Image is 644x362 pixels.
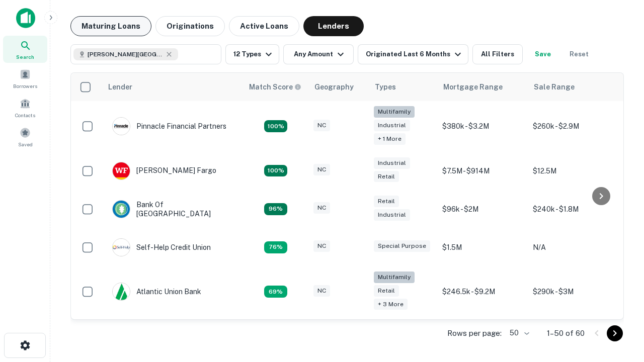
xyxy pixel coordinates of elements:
span: Contacts [15,111,35,119]
td: $290k - $3M [528,266,618,317]
div: Geography [314,81,354,93]
div: Retail [374,171,399,183]
h6: Match Score [249,81,299,93]
div: Matching Properties: 10, hasApolloMatch: undefined [264,286,287,298]
button: 12 Types [225,44,279,64]
img: picture [113,283,130,300]
th: Mortgage Range [437,73,528,101]
div: Lender [108,81,132,93]
div: + 1 more [374,133,406,145]
p: 1–50 of 60 [547,327,585,339]
iframe: Chat Widget [594,282,644,330]
div: Pinnacle Financial Partners [112,117,226,135]
div: Bank Of [GEOGRAPHIC_DATA] [112,200,233,218]
div: 50 [506,326,531,340]
button: Lenders [303,16,364,36]
p: Rows per page: [447,327,502,339]
td: $96k - $2M [437,190,528,228]
th: Lender [102,73,243,101]
div: Originated Last 6 Months [366,48,464,60]
a: Search [3,36,47,63]
div: Multifamily [374,271,415,283]
div: Special Purpose [374,240,430,252]
div: Sale Range [534,81,575,93]
div: Self-help Credit Union [112,238,211,256]
div: [PERSON_NAME] Fargo [112,162,216,180]
div: Atlantic Union Bank [112,283,201,301]
img: capitalize-icon.png [16,8,35,28]
div: Retail [374,196,399,207]
div: + 3 more [374,299,408,310]
button: Maturing Loans [70,16,151,36]
button: Any Amount [283,44,354,64]
div: NC [313,164,330,175]
td: $7.5M - $914M [437,152,528,190]
span: Saved [18,140,33,148]
div: NC [313,120,330,131]
button: All Filters [472,44,523,64]
button: Originated Last 6 Months [358,44,468,64]
div: NC [313,240,330,252]
th: Sale Range [528,73,618,101]
div: Industrial [374,209,410,221]
div: NC [313,202,330,214]
button: Originations [155,16,225,36]
span: Search [16,53,34,61]
div: Mortgage Range [443,81,503,93]
div: Matching Properties: 26, hasApolloMatch: undefined [264,120,287,132]
a: Saved [3,123,47,150]
td: $260k - $2.9M [528,101,618,152]
img: picture [113,118,130,135]
div: Multifamily [374,106,415,118]
th: Types [369,73,437,101]
button: Go to next page [607,325,623,341]
img: picture [113,162,130,179]
th: Capitalize uses an advanced AI algorithm to match your search with the best lender. The match sco... [243,73,308,101]
td: N/A [528,228,618,266]
img: picture [113,239,130,256]
button: Active Loans [229,16,299,36]
span: Borrowers [13,82,37,90]
div: Industrial [374,120,410,131]
div: Matching Properties: 15, hasApolloMatch: undefined [264,165,287,177]
td: $1.5M [437,228,528,266]
span: [PERSON_NAME][GEOGRAPHIC_DATA], [GEOGRAPHIC_DATA] [88,50,163,59]
div: Industrial [374,157,410,169]
div: Matching Properties: 11, hasApolloMatch: undefined [264,241,287,253]
button: Reset [563,44,595,64]
div: NC [313,285,330,297]
div: Retail [374,285,399,297]
div: Matching Properties: 14, hasApolloMatch: undefined [264,203,287,215]
td: $12.5M [528,152,618,190]
td: $380k - $3.2M [437,101,528,152]
a: Contacts [3,94,47,121]
a: Borrowers [3,65,47,92]
div: Capitalize uses an advanced AI algorithm to match your search with the best lender. The match sco... [249,81,301,93]
td: $246.5k - $9.2M [437,266,528,317]
th: Geography [308,73,369,101]
button: Save your search to get updates of matches that match your search criteria. [527,44,559,64]
img: picture [113,201,130,218]
td: $240k - $1.8M [528,190,618,228]
div: Types [375,81,396,93]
